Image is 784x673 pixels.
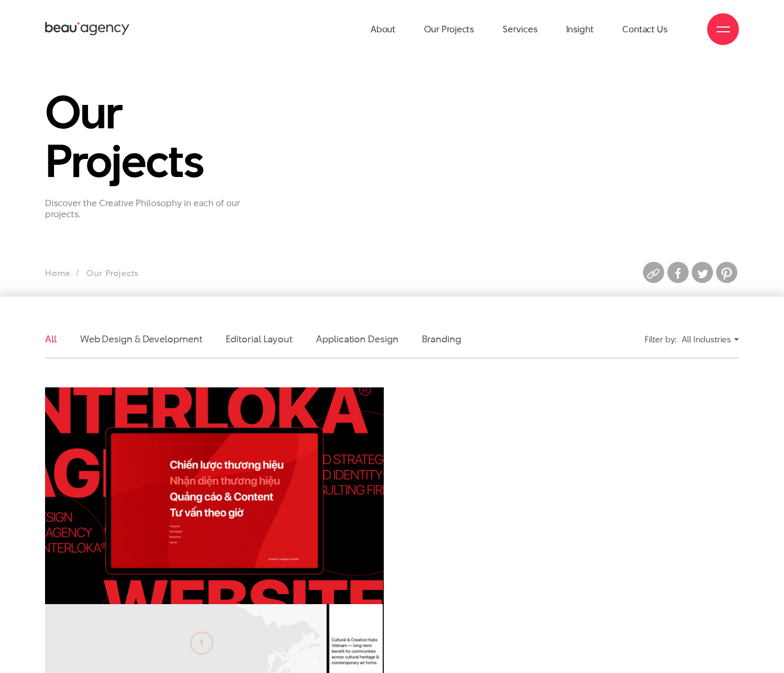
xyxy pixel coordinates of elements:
[422,332,461,346] a: Branding
[80,332,202,346] a: Web Design & Development
[45,267,71,279] a: Home
[45,198,266,220] p: Discover the Creative Philosophy in each of our projects.
[45,387,384,614] img: Interloka Brand Strategy Agency
[682,330,739,349] div: All Industries
[45,332,57,346] a: All
[645,330,676,349] div: Filter by:
[226,332,293,346] a: Editorial Layout
[316,332,398,346] a: Application Design
[45,87,266,185] h1: Our Projects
